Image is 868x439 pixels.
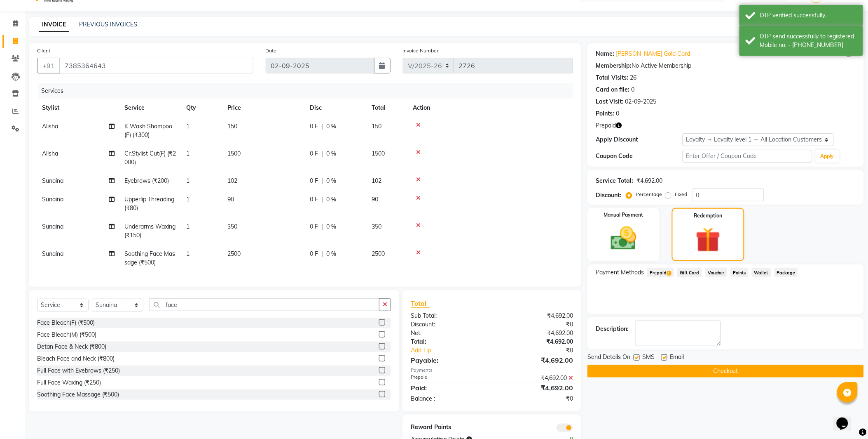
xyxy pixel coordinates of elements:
div: ₹4,692.00 [492,338,579,346]
div: ₹0 [492,394,579,403]
div: Full Face Waxing (₹250) [37,378,101,387]
a: [PERSON_NAME] Gold Card [616,50,690,58]
span: 90 [372,196,378,203]
div: Points: [596,109,614,118]
span: 1 [186,150,190,157]
span: 2500 [227,250,241,257]
div: Payments [411,367,573,374]
span: Payment Methods [596,268,644,277]
div: Card on file: [596,85,629,94]
div: Coupon Code [596,152,682,160]
img: _gift.svg [688,224,728,255]
div: ₹4,692.00 [492,329,579,338]
span: Wallet [752,268,771,277]
span: 1 [186,250,190,257]
div: ₹4,692.00 [636,177,662,185]
span: 0 % [326,222,336,231]
span: 1 [186,123,190,130]
input: Search by Name/Mobile/Email/Code [59,58,253,73]
label: Percentage [636,191,662,198]
div: Total Visits: [596,73,628,82]
div: ₹4,692.00 [492,355,579,365]
span: Sunaina [42,177,63,184]
span: 1500 [372,150,385,157]
span: 0 F [310,122,318,131]
span: 0 % [326,250,336,258]
span: 102 [227,177,237,184]
input: Enter Offer / Coupon Code [683,150,812,163]
th: Total [367,99,408,117]
a: PREVIOUS INVOICES [79,21,137,28]
div: ₹4,692.00 [492,383,579,393]
span: Alisha [42,150,58,157]
span: Voucher [705,268,727,277]
span: 0 F [310,195,318,204]
th: Stylist [37,99,119,117]
label: Client [37,47,50,54]
a: INVOICE [39,17,69,32]
div: 0 [631,85,634,94]
th: Disc [305,99,367,117]
span: 0 F [310,222,318,231]
a: Add Tip [405,346,506,355]
span: Email [670,353,684,363]
span: | [321,149,323,158]
div: Discount: [405,320,492,329]
div: 26 [630,73,636,82]
button: +91 [37,58,60,73]
div: Name: [596,50,614,58]
button: Checkout [587,365,864,378]
div: Last Visit: [596,97,623,106]
input: Search or Scan [150,298,379,311]
span: Eyebrows (₹200) [124,177,169,184]
span: | [321,222,323,231]
label: Date [266,47,277,54]
span: Sunaina [42,196,63,203]
span: Prepaid [596,121,616,130]
span: 0 % [326,149,336,158]
span: Gift Card [677,268,702,277]
span: | [321,250,323,258]
span: 1500 [227,150,241,157]
div: 02-09-2025 [625,97,656,106]
label: Manual Payment [604,211,643,219]
span: Upperlip Threading (₹80) [124,196,174,212]
div: Discount: [596,191,621,200]
div: OTP send successfully to registered Mobile no. - 917385364643 [760,32,857,50]
span: | [321,122,323,131]
span: 350 [227,223,237,230]
div: Detan Face & Neck (₹800) [37,342,106,351]
div: Face Bleach(F) (₹500) [37,319,95,327]
div: Net: [405,329,492,338]
span: 150 [372,123,381,130]
span: Send Details On [587,353,630,363]
div: Apply Discount [596,135,682,144]
div: Bleach Face and Neck (₹800) [37,354,115,363]
div: Balance : [405,394,492,403]
span: Sunaina [42,223,63,230]
span: Cr.Stylist Cut(F) (₹2000) [124,150,176,166]
span: 150 [227,123,237,130]
span: | [321,195,323,204]
div: Payable: [405,355,492,365]
div: Prepaid [405,374,492,382]
span: 2500 [372,250,385,257]
span: Prepaid [647,268,674,277]
span: 1 [186,223,190,230]
iframe: chat widget [833,406,860,431]
div: Face Bleach(M) (₹500) [37,330,96,339]
span: | [321,177,323,185]
div: Sub Total: [405,312,492,320]
div: Description: [596,325,629,333]
span: Total [411,299,430,308]
span: 0 % [326,177,336,185]
div: Full Face with Eyebrows (₹250) [37,366,120,375]
span: 0 % [326,122,336,131]
span: Underarms Waxing (₹150) [124,223,175,239]
div: Membership: [596,61,632,70]
div: 0 [616,109,619,118]
div: No Active Membership [596,61,856,70]
span: Package [774,268,798,277]
span: K Wash Shampoo(F) (₹300) [124,123,172,139]
label: Redemption [694,212,723,219]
